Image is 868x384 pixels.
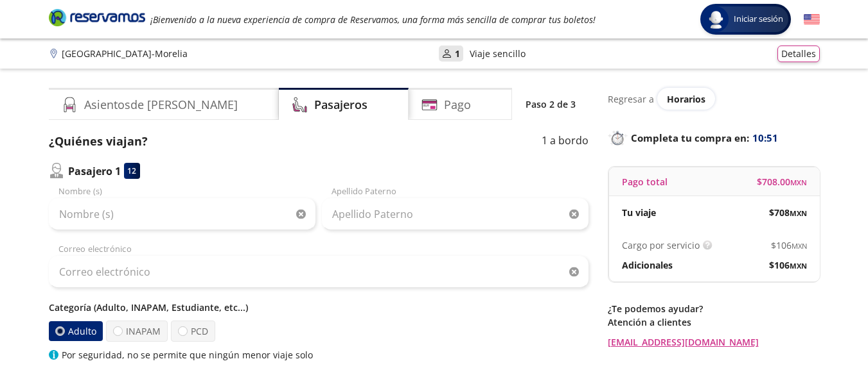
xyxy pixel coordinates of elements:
[757,175,807,188] span: $ 708.00
[49,8,145,31] a: Brand Logo
[804,12,820,28] button: English
[769,206,807,219] span: $ 708
[667,93,705,105] span: Horarios
[68,163,121,179] p: Pasajero 1
[608,315,820,329] p: Atención a clientes
[455,47,460,60] p: 1
[124,163,140,179] div: 12
[470,47,526,60] p: Viaje sencillo
[49,133,148,150] p: ¿Quiénes viajan?
[622,206,656,219] p: Tu viaje
[729,13,788,26] span: Iniciar sesión
[790,178,807,187] small: MXN
[49,301,589,314] p: Categoría (Adulto, INAPAM, Estudiante, etc...)
[171,321,215,342] label: PCD
[542,133,589,150] p: 1 a bordo
[608,302,820,315] p: ¿Te podemos ayudar?
[790,208,807,218] small: MXN
[790,261,807,271] small: MXN
[62,348,313,362] p: Por seguridad, no se permite que ningún menor viaje solo
[62,47,188,60] p: [GEOGRAPHIC_DATA] - Morelia
[49,256,589,288] input: Correo electrónico
[608,129,820,147] p: Completa tu compra en :
[752,131,778,146] span: 10:51
[622,258,673,272] p: Adicionales
[150,13,596,26] em: ¡Bienvenido a la nueva experiencia de compra de Reservamos, una forma más sencilla de comprar tus...
[106,321,168,342] label: INAPAM
[608,335,820,349] a: [EMAIL_ADDRESS][DOMAIN_NAME]
[314,96,368,113] h4: Pasajeros
[771,238,807,252] span: $ 106
[84,96,238,113] h4: Asientos de [PERSON_NAME]
[608,88,820,110] div: Regresar a ver horarios
[444,96,471,113] h4: Pago
[49,198,315,230] input: Nombre (s)
[622,238,700,252] p: Cargo por servicio
[622,175,668,188] p: Pago total
[49,8,145,27] i: Brand Logo
[777,46,820,62] button: Detalles
[322,198,589,230] input: Apellido Paterno
[49,321,103,341] label: Adulto
[769,258,807,272] span: $ 106
[608,92,654,106] p: Regresar a
[526,97,576,111] p: Paso 2 de 3
[792,241,807,251] small: MXN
